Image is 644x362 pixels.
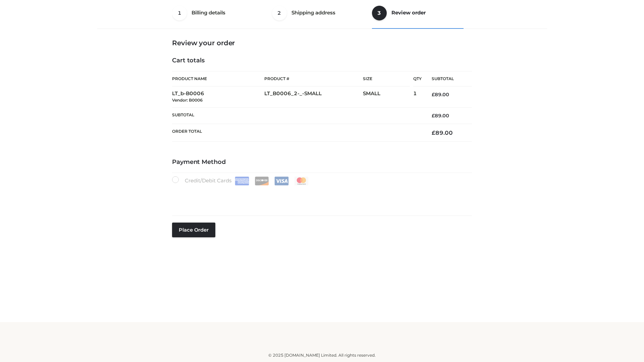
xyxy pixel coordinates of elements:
img: Mastercard [294,177,309,185]
img: Amex [235,177,249,185]
small: Vendor: B0006 [172,98,203,103]
span: £ [432,129,435,136]
td: SMALL [363,86,413,108]
label: Credit/Debit Cards [172,176,309,185]
th: Size [363,71,410,86]
th: Product # [264,71,363,86]
bdi: 89.00 [432,113,449,119]
th: Subtotal [422,71,472,86]
th: Product Name [172,71,264,86]
th: Subtotal [172,107,422,124]
h4: Cart totals [172,57,472,64]
span: £ [432,92,435,98]
bdi: 89.00 [432,92,449,98]
h3: Review your order [172,39,472,47]
button: Place order [172,223,215,237]
h4: Payment Method [172,159,472,166]
img: Visa [274,177,289,185]
th: Order Total [172,124,422,142]
img: Discover [255,177,269,185]
td: 1 [413,86,422,108]
iframe: Secure payment input frame [171,184,471,208]
span: £ [432,113,435,119]
td: LT_b-B0006 [172,86,264,108]
div: © 2025 [DOMAIN_NAME] Limited. All rights reserved. [100,352,544,359]
td: LT_B0006_2-_-SMALL [264,86,363,108]
th: Qty [413,71,422,86]
bdi: 89.00 [432,129,453,136]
